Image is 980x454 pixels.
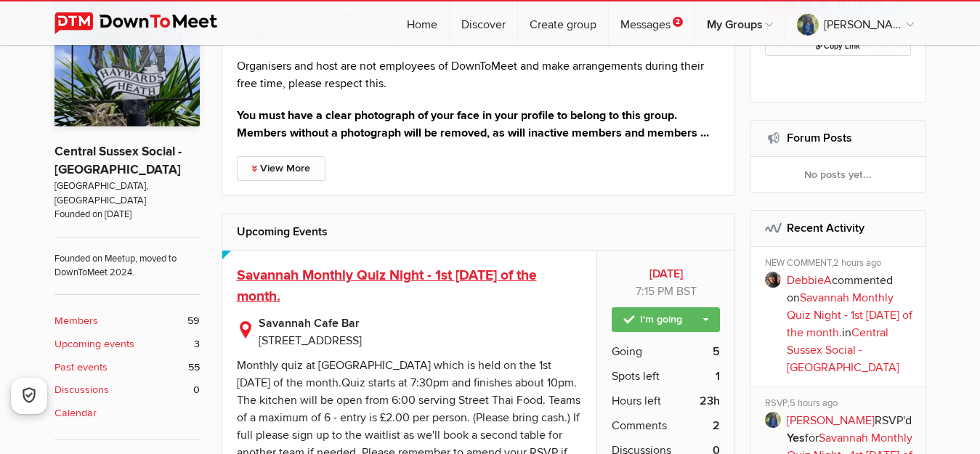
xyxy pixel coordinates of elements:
span: Hours left [612,392,661,410]
a: Discussions 0 [54,382,200,398]
img: DownToMeet [54,12,240,34]
a: Create group [518,1,608,45]
span: 0 [193,382,200,398]
span: 7:15 PM [636,284,673,299]
b: 1 [716,368,720,385]
a: My Groups [695,1,785,45]
button: Copy Link [765,37,911,56]
span: Founded on [DATE] [54,208,200,222]
a: Past events 55 [54,360,200,376]
a: DebbieA [787,273,832,288]
a: Upcoming events 3 [54,336,200,352]
span: Going [612,343,642,360]
a: Discover [450,1,517,45]
b: 2 [713,417,720,434]
span: 2 hours ago [833,257,881,269]
div: NEW COMMENT, [765,257,915,272]
b: 23h [700,392,720,410]
h2: Upcoming Events [237,214,721,249]
a: [PERSON_NAME] [787,413,875,428]
a: Savannah Monthly Quiz Night - 1st [DATE] of the month. [237,267,537,305]
span: Founded on Meetup, moved to DownToMeet 2024. [54,237,200,280]
b: Discussions [54,382,109,398]
div: No posts yet... [750,157,926,192]
b: [DATE] [612,265,720,283]
span: 5 hours ago [790,397,838,409]
h2: Recent Activity [765,211,911,246]
b: Calendar [54,405,97,421]
a: View More [237,156,325,181]
div: RSVP, [765,397,915,412]
b: Upcoming events [54,336,134,352]
a: Forum Posts [787,131,852,145]
b: Yes [787,431,805,445]
a: I'm going [612,307,720,332]
a: Calendar [54,405,200,421]
a: Central Sussex Social - [GEOGRAPHIC_DATA] [787,325,899,375]
span: 2 [673,17,683,27]
span: [GEOGRAPHIC_DATA], [GEOGRAPHIC_DATA] [54,179,200,208]
span: 55 [188,360,200,376]
span: Europe/London [676,284,697,299]
p: Organisers and host are not employees of DownToMeet and make arrangements during their free time,... [237,57,721,92]
p: commented on in [787,272,915,376]
b: 5 [713,343,720,360]
a: Messages2 [609,1,694,45]
a: Home [395,1,449,45]
a: [PERSON_NAME] [785,1,926,45]
span: Spots left [612,368,660,385]
span: 3 [194,336,200,352]
strong: You must have a clear photograph of your face in your profile to belong to this group. Members wi... [237,108,709,140]
span: Comments [612,417,667,434]
span: [STREET_ADDRESS] [259,333,362,348]
a: Savannah Monthly Quiz Night - 1st [DATE] of the month. [787,291,912,340]
span: 59 [187,313,200,329]
b: Past events [54,360,108,376]
b: Savannah Cafe Bar [259,315,583,332]
a: Members 59 [54,313,200,329]
b: Members [54,313,98,329]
